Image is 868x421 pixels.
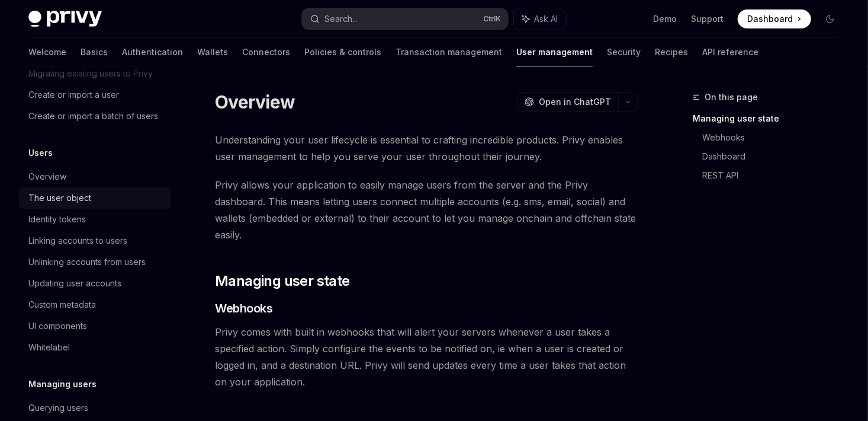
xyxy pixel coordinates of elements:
[215,91,295,113] h1: Overview
[28,212,86,227] div: Identity tokens
[534,13,558,25] span: Ask AI
[28,146,53,160] h5: Users
[514,8,566,30] button: Ask AI
[19,337,171,358] a: Whitelabel
[821,9,840,28] button: Toggle dark mode
[539,96,611,108] span: Open in ChatGPT
[28,234,127,248] div: Linking accounts to users
[19,166,171,187] a: Overview
[197,38,228,66] a: Wallets
[28,319,87,333] div: UI components
[517,92,618,112] button: Open in ChatGPT
[19,187,171,209] a: The user object
[691,13,724,25] a: Support
[702,128,849,147] a: Webhooks
[19,294,171,315] a: Custom metadata
[28,109,158,123] div: Create or import a batch of users
[215,177,638,243] span: Privy allows your application to easily manage users from the server and the Privy dashboard. Thi...
[19,273,171,294] a: Updating user accounts
[28,276,121,291] div: Updating user accounts
[19,84,171,106] a: Create or import a user
[28,11,102,27] img: dark logo
[28,255,146,269] div: Unlinking accounts from users
[705,90,758,104] span: On this page
[242,38,290,66] a: Connectors
[215,324,638,390] span: Privy comes with built in webhooks that will alert your servers whenever a user takes a specified...
[28,340,70,355] div: Whitelabel
[738,9,811,28] a: Dashboard
[19,251,171,273] a: Unlinking accounts from users
[702,38,758,66] a: API reference
[396,38,502,66] a: Transaction management
[304,38,381,66] a: Policies & controls
[702,147,849,166] a: Dashboard
[28,298,96,312] div: Custom metadata
[28,88,119,102] div: Create or import a user
[483,14,501,24] span: Ctrl K
[28,38,66,66] a: Welcome
[81,38,108,66] a: Basics
[516,38,593,66] a: User management
[693,109,849,128] a: Managing user state
[302,8,508,30] button: Search...CtrlK
[607,38,641,66] a: Security
[28,191,91,205] div: The user object
[324,12,358,26] div: Search...
[215,300,272,317] span: Webhooks
[28,170,66,184] div: Overview
[702,166,849,185] a: REST API
[19,209,171,230] a: Identity tokens
[215,132,638,165] span: Understanding your user lifecycle is essential to crafting incredible products. Privy enables use...
[215,272,350,291] span: Managing user state
[655,38,688,66] a: Recipes
[19,315,171,337] a: UI components
[19,397,171,419] a: Querying users
[747,13,793,25] span: Dashboard
[122,38,183,66] a: Authentication
[653,13,677,25] a: Demo
[28,377,97,391] h5: Managing users
[28,401,88,415] div: Querying users
[19,230,171,251] a: Linking accounts to users
[19,106,171,127] a: Create or import a batch of users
